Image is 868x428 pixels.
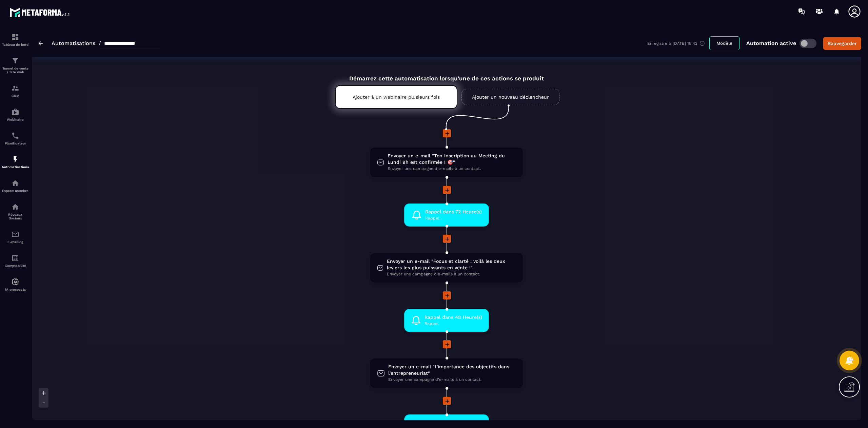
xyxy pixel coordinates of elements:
a: emailemailE-mailing [2,225,29,249]
a: automationsautomationsWebinaire [2,103,29,127]
p: CRM [2,94,29,98]
p: Webinaire [2,118,29,121]
p: Tunnel de vente / Site web [2,66,29,74]
p: [DATE] 15:42 [673,41,697,46]
span: Envoyer une campagne d'e-mails à un contact. [388,376,516,383]
p: Comptabilité [2,264,29,268]
p: Espace membre [2,189,29,193]
button: Modèle [709,36,739,50]
a: Ajouter un nouveau déclencheur [461,89,559,105]
a: formationformationTableau de bord [2,28,29,52]
p: Automation active [746,40,796,46]
a: formationformationCRM [2,79,29,103]
a: social-networksocial-networkRéseaux Sociaux [2,198,29,225]
a: automationsautomationsAutomatisations [2,150,29,174]
span: Rappel dans 72 Heure(s) [425,209,482,215]
a: formationformationTunnel de vente / Site web [2,52,29,79]
a: schedulerschedulerPlanificateur [2,127,29,150]
img: logo [9,6,71,18]
span: Rappel dans 24 Heure(s) [425,420,482,426]
span: Envoyer un e-mail "L'importance des objectifs dans l'entrepreneuriat" [388,364,516,376]
button: Sauvegarder [823,37,861,50]
div: Enregistré à [647,40,709,46]
img: scheduler [11,132,19,140]
div: Démarrez cette automatisation lorsqu'une de ces actions se produit [318,67,575,82]
p: Ajouter à un webinaire plusieurs fois [353,94,440,100]
span: Envoyer une campagne d'e-mails à un contact. [388,166,516,172]
img: automations [11,108,19,116]
span: Envoyer une campagne d'e-mails à un contact. [387,271,516,277]
img: formation [11,57,19,65]
p: E-mailing [2,240,29,244]
span: Envoyer un e-mail "Ton inscription au Meeting du Lundi 9h est confirmée ! 🎯" [388,153,516,166]
p: Automatisations [2,165,29,169]
a: automationsautomationsEspace membre [2,174,29,198]
img: formation [11,33,19,41]
img: formation [11,84,19,92]
img: automations [11,155,19,163]
span: Envoyer un e-mail "Focus et clarté : voilà les deux leviers les plus puissants en vente !" [387,258,516,271]
img: email [11,230,19,238]
span: Rappel dans 48 Heure(s) [425,314,482,320]
p: Réseaux Sociaux [2,213,29,220]
a: accountantaccountantComptabilité [2,249,29,273]
img: automations [11,179,19,187]
p: Tableau de bord [2,43,29,46]
p: Planificateur [2,141,29,145]
p: IA prospects [2,288,29,291]
img: social-network [11,203,19,211]
span: Rappel. [425,215,482,221]
a: Automatisations [52,40,95,46]
div: Sauvegarder [828,40,857,47]
span: Rappel. [425,320,482,327]
img: automations [11,278,19,286]
img: arrow [39,41,43,45]
img: accountant [11,254,19,262]
span: / [99,40,101,46]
